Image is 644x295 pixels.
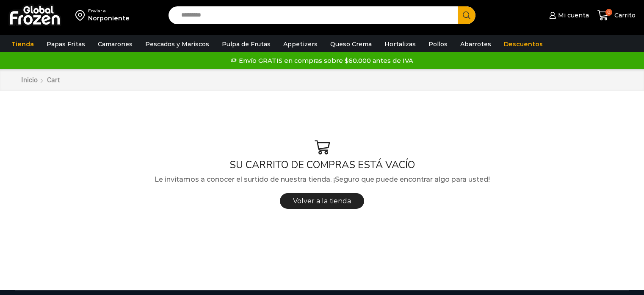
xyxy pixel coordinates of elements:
h1: SU CARRITO DE COMPRAS ESTÁ VACÍO [15,159,629,171]
a: Hortalizas [380,36,420,52]
a: Volver a la tienda [280,193,364,209]
div: Norponiente [88,14,130,22]
a: Papas Fritas [42,36,89,52]
a: Appetizers [279,36,322,52]
a: Tienda [7,36,38,52]
a: Descuentos [500,36,547,52]
span: Volver a la tienda [293,197,351,205]
span: Mi cuenta [556,11,589,20]
span: 0 [605,9,612,16]
button: Search button [458,6,475,24]
a: Camarones [94,36,137,52]
img: address-field-icon.svg [75,8,88,22]
a: Mi cuenta [547,7,589,24]
span: Carrito [612,11,636,20]
a: 0 Carrito [597,6,636,25]
p: Le invitamos a conocer el surtido de nuestra tienda. ¡Seguro que puede encontrar algo para usted! [15,174,629,185]
a: Inicio [21,76,38,85]
a: Queso Crema [326,36,376,52]
a: Pollos [424,36,452,52]
span: Cart [47,76,60,84]
div: Enviar a [88,8,130,14]
a: Pulpa de Frutas [218,36,275,52]
a: Abarrotes [456,36,495,52]
a: Pescados y Mariscos [141,36,213,52]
